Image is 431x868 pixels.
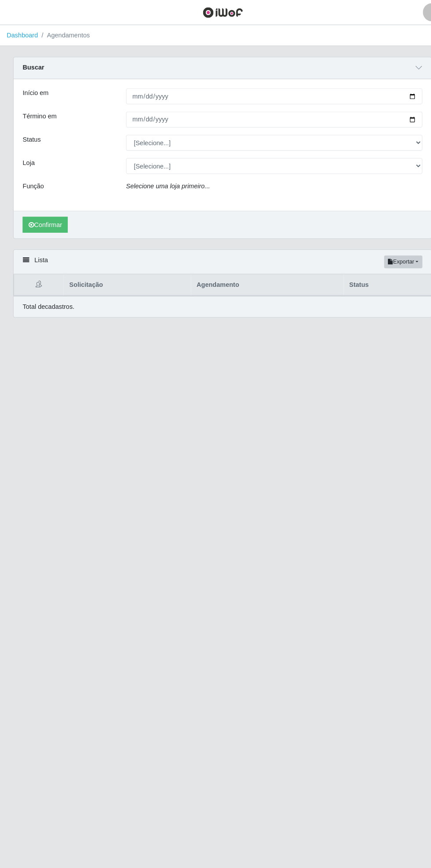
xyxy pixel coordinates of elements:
[7,30,37,37] a: Dashboard
[122,176,203,183] i: Selecione uma loja primeiro...
[122,85,409,101] input: 00/00/0000
[7,853,43,862] span: © 2025 .
[22,62,43,69] strong: Buscar
[14,242,417,265] div: Lista
[22,209,66,225] button: Confirmar
[22,292,73,301] p: Total de cadastros.
[196,7,235,18] img: CoreUI Logo
[7,853,23,861] span: IWOF
[22,108,55,117] label: Término em
[372,247,409,259] button: Exportar
[412,853,424,861] a: iWof
[37,29,88,39] li: Agendamentos
[22,153,34,162] label: Loja
[62,265,185,286] th: Solicitação
[22,130,40,139] label: Status
[364,853,424,862] span: Desenvolvido por
[122,108,409,123] input: 00/00/0000
[185,265,332,286] th: Agendamento
[332,265,417,286] th: Status
[22,175,43,184] label: Função
[22,85,47,95] label: Início em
